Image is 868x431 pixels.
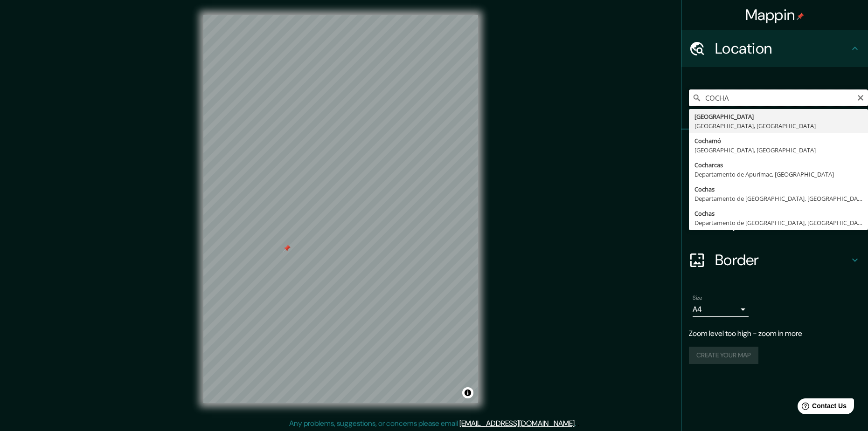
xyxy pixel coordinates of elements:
p: Zoom level too high - zoom in more [689,328,861,339]
iframe: Help widget launcher [785,395,858,421]
canvas: Map [203,15,478,403]
div: Cocharcas [694,160,862,170]
button: Clear [857,93,864,102]
div: Departamento de [GEOGRAPHIC_DATA], [GEOGRAPHIC_DATA] [694,194,862,203]
div: Departamento de [GEOGRAPHIC_DATA], [GEOGRAPHIC_DATA] [694,218,862,227]
div: Departamento de Apurímac, [GEOGRAPHIC_DATA] [694,170,862,179]
div: [GEOGRAPHIC_DATA] [694,112,862,121]
div: Cochas [694,209,862,218]
h4: Location [715,39,849,58]
div: Cochamó [694,136,862,145]
h4: Border [715,251,849,269]
div: [GEOGRAPHIC_DATA], [GEOGRAPHIC_DATA] [694,121,862,130]
div: Location [681,30,868,67]
img: pin-icon.png [797,13,804,20]
div: Border [681,241,868,279]
input: Pick your city or area [689,89,868,106]
h4: Layout [715,213,849,232]
h4: Mappin [745,6,805,24]
div: Layout [681,204,868,241]
div: [GEOGRAPHIC_DATA], [GEOGRAPHIC_DATA] [694,145,862,155]
div: Style [681,167,868,204]
div: A4 [693,302,749,317]
div: . [576,418,577,429]
a: [EMAIL_ADDRESS][DOMAIN_NAME] [459,418,575,428]
div: Pins [681,130,868,167]
label: Size [693,294,702,302]
div: Cochas [694,185,862,194]
p: Any problems, suggestions, or concerns please email . [289,418,576,429]
button: Toggle attribution [462,387,473,398]
div: . [577,418,579,429]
